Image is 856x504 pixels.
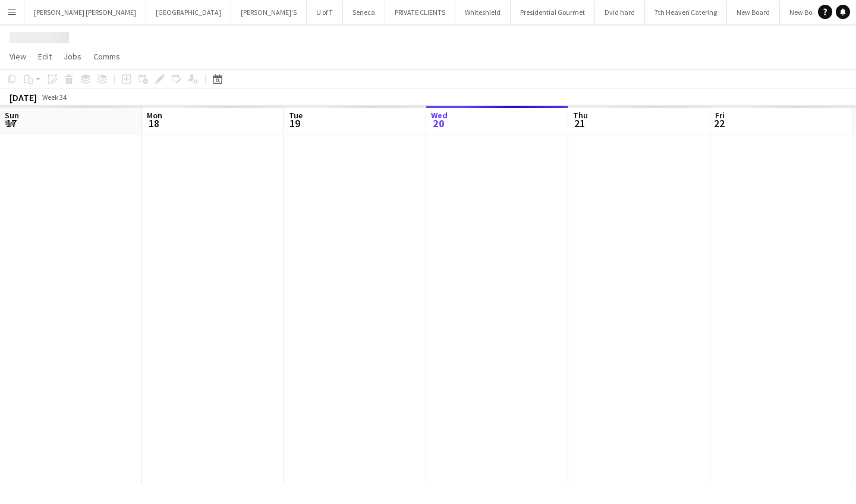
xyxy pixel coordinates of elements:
[39,93,69,102] span: Week 34
[5,49,31,64] a: View
[93,51,120,62] span: Comms
[429,116,448,130] span: 20
[287,116,303,130] span: 19
[147,110,162,121] span: Mon
[146,1,231,24] button: [GEOGRAPHIC_DATA]
[231,1,307,24] button: [PERSON_NAME]'S
[89,49,125,64] a: Comms
[343,1,385,24] button: Seneca
[24,1,146,24] button: [PERSON_NAME] [PERSON_NAME]
[59,49,86,64] a: Jobs
[307,1,343,24] button: U of T
[645,1,727,24] button: 7th Heaven Catering
[571,116,588,130] span: 21
[713,116,725,130] span: 22
[38,51,52,62] span: Edit
[10,51,26,62] span: View
[727,1,780,24] button: New Board
[431,110,448,121] span: Wed
[5,110,19,121] span: Sun
[595,1,645,24] button: Dvid hard
[780,1,833,24] button: New Board
[455,1,511,24] button: Whiteshield
[573,110,588,121] span: Thu
[715,110,725,121] span: Fri
[10,92,37,103] div: [DATE]
[289,110,303,121] span: Tue
[33,49,56,64] a: Edit
[145,116,162,130] span: 18
[511,1,595,24] button: Presidential Gourmet
[64,51,81,62] span: Jobs
[385,1,455,24] button: PRIVATE CLIENTS
[3,116,19,130] span: 17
